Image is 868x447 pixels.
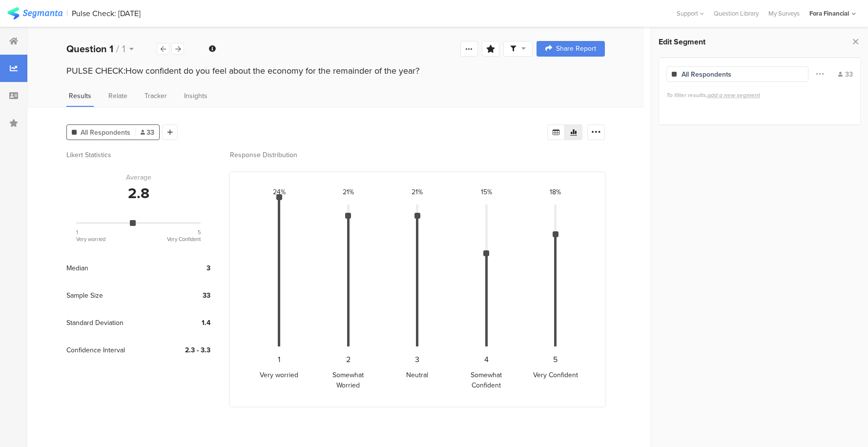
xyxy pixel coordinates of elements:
div: Support [677,6,704,21]
div: 18% [550,187,561,197]
div: Median [66,254,159,282]
div: Fora Financial [809,9,849,18]
a: My Surveys [764,9,805,18]
div: 3 [415,354,419,365]
span: Share Report [556,45,596,52]
span: Tracker [145,91,167,101]
b: Question 1 [66,41,113,56]
span: 1 [122,41,125,56]
span: / [116,41,119,56]
div: To filter results, [666,91,853,100]
div: 15% [481,187,492,197]
div: Sample Size [66,282,159,309]
div: Likert Statistics [66,150,210,160]
span: Relate [108,91,127,101]
div: 1.4 [159,318,210,328]
div: Very Confident [531,370,580,380]
div: 21% [412,187,423,197]
span: 33 [141,127,154,138]
img: segmanta logo [7,7,62,20]
div: 33 [838,69,853,80]
div: | [66,8,68,19]
div: 2.8 [128,183,149,204]
div: Average [126,172,151,183]
div: 2.3 - 3.3 [159,345,210,355]
div: 1 [76,229,105,236]
div: 24% [273,187,286,197]
div: 5 [553,354,558,365]
span: Insights [184,91,207,101]
span: All Respondents [81,127,130,138]
div: Somewhat Worried [324,370,372,390]
div: Standard Deviation [66,309,159,336]
div: 5 [167,229,201,236]
div: 2 [346,354,351,365]
div: Very worried [76,236,105,243]
div: Somewhat Confident [462,370,511,390]
div: All Respondents [682,69,731,80]
a: Question Library [709,9,764,18]
div: Very worried [255,370,304,380]
div: Confidence Interval [66,336,159,364]
span: Edit Segment [659,36,705,47]
div: PULSE CHECK:How confident do you feel about the economy for the remainder of the year? [66,64,605,77]
div: Pulse Check: [DATE] [72,9,141,18]
span: add a new segment [707,91,760,100]
div: 21% [343,187,354,197]
div: 1 [278,354,280,365]
span: Results [69,91,91,101]
div: 33 [159,290,210,301]
div: 3 [159,263,210,273]
div: 4 [484,354,489,365]
div: Very Confident [167,236,201,243]
div: Response Distribution [230,150,605,160]
div: Neutral [393,370,442,380]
